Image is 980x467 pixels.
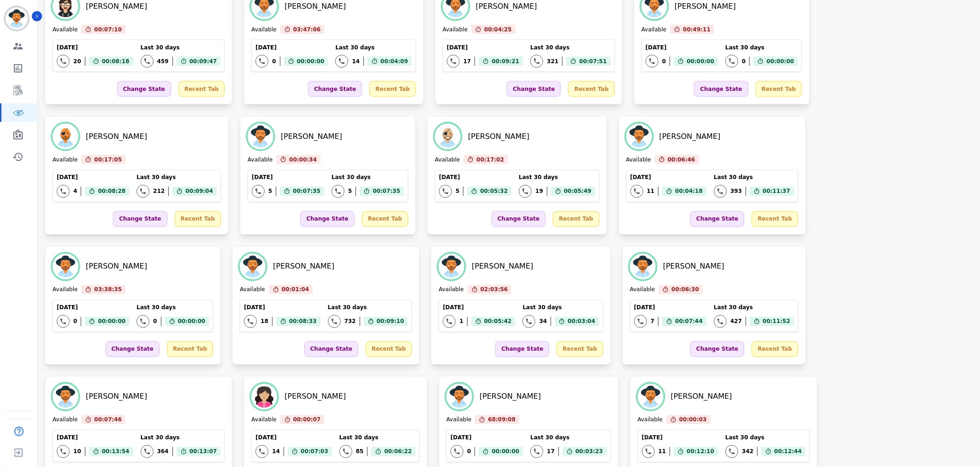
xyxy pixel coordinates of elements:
[240,286,265,294] div: Available
[519,174,595,181] div: Last 30 days
[638,416,663,425] div: Available
[373,187,400,196] span: 00:07:35
[492,447,519,456] span: 00:00:00
[752,341,798,357] div: Recent Tab
[507,81,561,97] div: Change State
[530,434,606,442] div: Last 30 days
[106,341,160,357] div: Change State
[568,317,595,326] span: 00:03:04
[675,187,703,196] span: 00:04:18
[456,188,459,195] div: 5
[98,317,125,326] span: 00:00:00
[153,188,165,195] div: 212
[564,187,592,196] span: 00:05:49
[86,261,147,272] div: [PERSON_NAME]
[178,317,206,326] span: 00:00:00
[468,131,529,142] div: [PERSON_NAME]
[328,304,408,311] div: Last 30 days
[102,57,130,66] span: 00:08:18
[137,304,209,311] div: Last 30 days
[443,304,515,311] div: [DATE]
[53,384,78,410] img: Avatar
[57,44,133,51] div: [DATE]
[73,188,77,195] div: 4
[175,211,221,227] div: Recent Tab
[472,261,533,272] div: [PERSON_NAME]
[240,254,266,280] img: Avatar
[439,174,511,181] div: [DATE]
[668,155,695,164] span: 00:06:46
[446,384,472,410] img: Avatar
[447,44,523,51] div: [DATE]
[293,25,321,34] span: 03:47:06
[185,187,213,196] span: 00:09:04
[553,211,599,227] div: Recent Tab
[742,58,746,65] div: 0
[380,57,408,66] span: 00:04:09
[634,304,707,311] div: [DATE]
[687,447,714,456] span: 00:12:10
[530,44,611,51] div: Last 30 days
[492,57,519,66] span: 00:09:21
[113,211,167,227] div: Change State
[675,1,736,12] div: [PERSON_NAME]
[369,81,416,97] div: Recent Tab
[117,81,171,97] div: Change State
[626,156,651,164] div: Available
[763,317,790,326] span: 00:11:52
[94,25,122,34] span: 00:07:10
[459,318,463,325] div: 1
[301,447,328,456] span: 00:07:03
[731,188,742,195] div: 393
[167,341,213,357] div: Recent Tab
[94,285,122,294] span: 03:38:35
[630,286,655,294] div: Available
[675,317,703,326] span: 00:07:44
[348,188,352,195] div: 5
[53,156,77,164] div: Available
[86,131,147,142] div: [PERSON_NAME]
[137,174,217,181] div: Last 30 days
[273,261,334,272] div: [PERSON_NAME]
[53,254,78,280] img: Avatar
[663,261,725,272] div: [PERSON_NAME]
[439,286,463,294] div: Available
[251,416,276,425] div: Available
[476,155,504,164] span: 00:17:02
[547,448,555,455] div: 17
[659,448,666,455] div: 11
[73,58,81,65] div: 20
[725,44,798,51] div: Last 30 days
[679,415,707,425] span: 00:00:03
[557,341,603,357] div: Recent Tab
[261,318,268,325] div: 18
[671,391,732,402] div: [PERSON_NAME]
[752,211,798,227] div: Recent Tab
[687,57,714,66] span: 00:00:00
[690,341,744,357] div: Change State
[352,58,360,65] div: 14
[157,58,169,65] div: 459
[535,188,543,195] div: 19
[481,285,508,294] span: 02:03:56
[488,415,516,425] span: 68:09:08
[439,254,464,280] img: Avatar
[289,317,317,326] span: 00:08:33
[86,1,147,12] div: [PERSON_NAME]
[157,448,169,455] div: 364
[190,447,217,456] span: 00:13:07
[272,58,276,65] div: 0
[344,318,356,325] div: 732
[297,57,325,66] span: 00:00:00
[714,304,794,311] div: Last 30 days
[57,174,129,181] div: [DATE]
[642,434,718,442] div: [DATE]
[443,26,468,34] div: Available
[467,448,471,455] div: 0
[332,174,404,181] div: Last 30 days
[484,317,512,326] span: 00:05:42
[94,415,122,425] span: 00:07:46
[335,44,411,51] div: Last 30 days
[742,448,754,455] div: 342
[568,81,614,97] div: Recent Tab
